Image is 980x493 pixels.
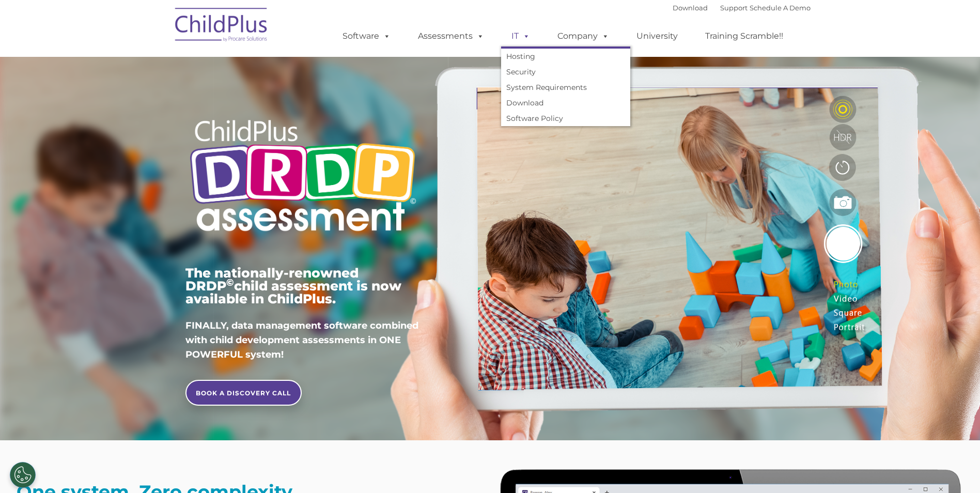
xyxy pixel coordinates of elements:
[332,26,401,47] a: Software
[10,462,36,488] button: Cookies Settings
[673,4,708,12] a: Download
[408,26,494,47] a: Assessments
[185,380,302,406] a: BOOK A DISCOVERY CALL
[185,265,401,306] span: The nationally-renowned DRDP child assessment is now available in ChildPlus.
[720,4,748,12] a: Support
[501,111,630,126] a: Software Policy
[750,4,811,12] a: Schedule A Demo
[695,26,794,47] a: Training Scramble!!
[226,276,234,288] sup: ©
[501,80,630,95] a: System Requirements
[626,26,688,47] a: University
[501,26,540,47] a: IT
[501,64,630,80] a: Security
[501,49,630,64] a: Hosting
[811,381,980,493] iframe: Chat Widget
[170,1,273,52] img: ChildPlus by Procare Solutions
[185,320,418,360] span: FINALLY, data management software combined with child development assessments in ONE POWERFUL sys...
[185,106,420,249] img: Copyright - DRDP Logo Light
[673,4,811,12] font: |
[547,26,619,47] a: Company
[501,95,630,111] a: Download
